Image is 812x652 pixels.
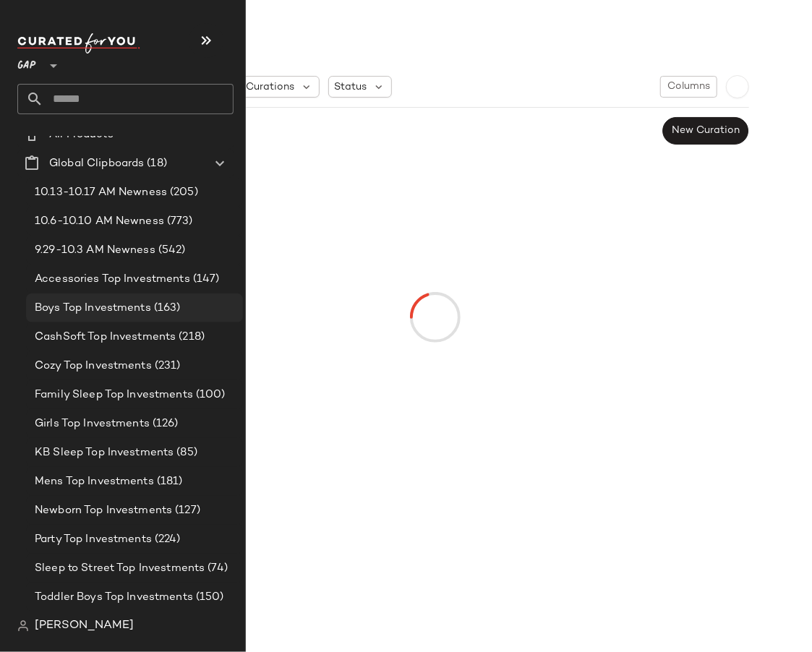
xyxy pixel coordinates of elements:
span: Cozy Top Investments [35,358,152,374]
span: (100) [193,387,226,403]
button: Columns [660,76,717,98]
span: 9.29-10.3 AM Newness [35,242,155,259]
span: (85) [174,445,197,461]
span: (773) [164,213,193,230]
span: New Curation [671,125,740,137]
span: Toddler Boys Top Investments [35,589,193,606]
span: Party Top Investments [35,531,152,548]
span: (205) [167,184,198,201]
span: CashSoft Top Investments [35,329,176,346]
span: Accessories Top Investments [35,271,190,288]
span: (542) [155,242,186,259]
button: New Curation [662,117,748,145]
span: (147) [190,271,220,288]
img: cfy_white_logo.C9jOOHJF.svg [17,33,140,53]
span: 10.13-10.17 AM Newness [35,184,167,201]
span: (231) [152,358,181,374]
span: (150) [193,589,224,606]
span: (181) [154,473,183,490]
span: (127) [172,502,200,519]
span: Curations [246,80,294,95]
span: Girls Top Investments [35,416,150,432]
span: Family Sleep Top Investments [35,387,193,403]
span: Columns [667,81,710,93]
span: 10.6-10.10 AM Newness [35,213,164,230]
img: svg%3e [17,620,29,632]
span: KB Sleep Top Investments [35,445,174,461]
span: [PERSON_NAME] [35,617,134,635]
span: Global Clipboards [49,155,144,172]
span: (218) [176,329,205,346]
span: Mens Top Investments [35,473,154,490]
span: Sleep to Street Top Investments [35,560,205,577]
span: Boys Top Investments [35,300,151,317]
span: GAP [17,49,36,75]
span: (74) [205,560,228,577]
span: Newborn Top Investments [35,502,172,519]
span: (163) [151,300,181,317]
span: Status [335,80,367,95]
span: (18) [144,155,167,172]
span: (126) [150,416,179,432]
span: (224) [152,531,181,548]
